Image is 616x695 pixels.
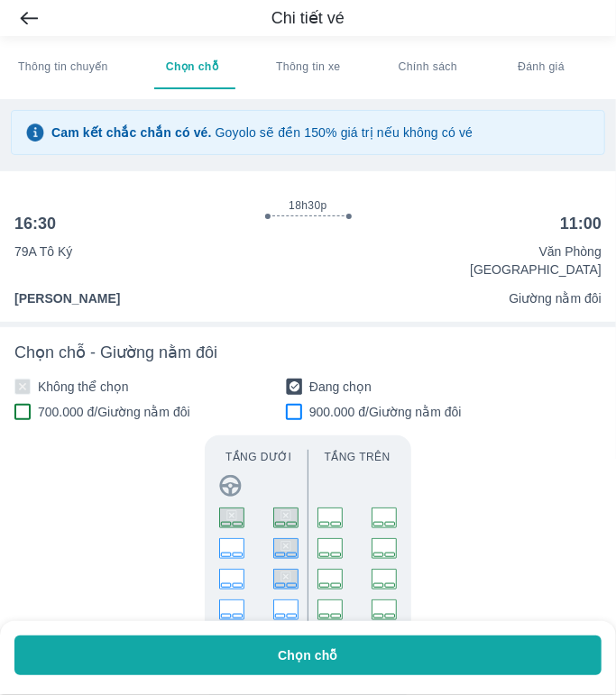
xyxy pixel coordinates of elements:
[560,215,602,233] span: 11:00
[14,342,602,363] span: Chọn chỗ - Giường nằm đôi
[271,7,345,29] span: Chi tiết vé
[510,289,602,307] span: Giường nằm đôi
[317,450,397,464] span: Tầng trên
[26,123,44,142] img: glyph
[38,403,190,421] span: 700.000 đ / Giường nằm đôi
[14,636,602,675] button: Chọn chỗ
[309,403,462,421] span: 900.000 đ / Giường nằm đôi
[51,125,473,140] span: Goyolo sẽ đền 150% giá trị nếu không có vé
[501,46,582,89] button: Đánh giá
[466,242,602,279] span: Văn Phòng [GEOGRAPHIC_DATA]
[4,46,123,89] button: Thông tin chuyến
[38,378,129,396] span: Không thể chọn
[152,46,233,89] button: Chọn chỗ
[289,198,326,213] span: 18h30p
[14,215,56,233] span: 16:30
[384,46,472,89] button: Chính sách
[219,450,299,464] span: Tầng dưới
[262,46,355,89] button: Thông tin xe
[286,379,302,395] img: seleced
[51,125,212,140] strong: Cam kết chắc chắn có vé.
[14,379,31,395] img: not-seleced
[278,646,338,664] p: Chọn chỗ
[14,289,120,307] span: [PERSON_NAME]
[14,242,72,279] span: 79A Tô Ký
[309,378,372,396] span: Đang chọn
[20,12,37,24] img: arrow-left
